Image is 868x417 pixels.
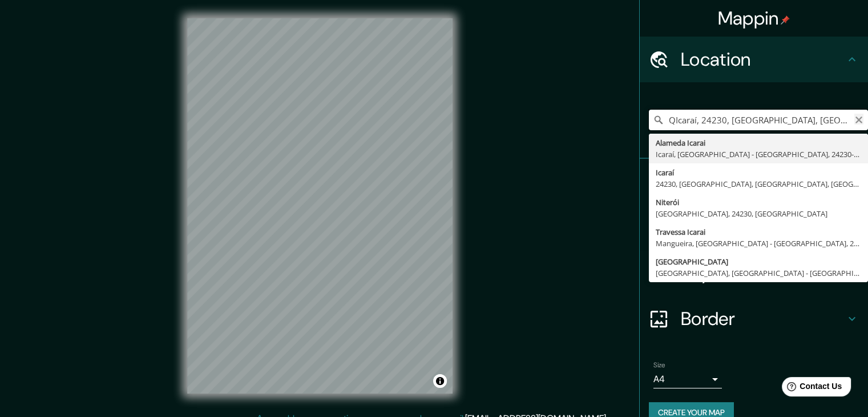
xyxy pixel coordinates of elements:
[656,197,861,208] div: Niterói
[656,137,861,149] div: Alameda Icarai
[187,18,453,394] canvas: Map
[656,267,861,279] div: [GEOGRAPHIC_DATA], [GEOGRAPHIC_DATA] - [GEOGRAPHIC_DATA], 20943-500, [GEOGRAPHIC_DATA]
[656,167,861,178] div: Icaraí
[649,110,868,130] input: Pick your city or area
[656,178,861,190] div: 24230, [GEOGRAPHIC_DATA], [GEOGRAPHIC_DATA], [GEOGRAPHIC_DATA]
[781,15,790,25] img: pin-icon.png
[766,372,855,404] iframe: Help widget launcher
[640,250,868,296] div: Layout
[681,48,845,71] h4: Location
[656,208,861,219] div: [GEOGRAPHIC_DATA], 24230, [GEOGRAPHIC_DATA]
[656,238,861,249] div: Mangueira, [GEOGRAPHIC_DATA] - [GEOGRAPHIC_DATA], 20941-025, [GEOGRAPHIC_DATA]
[653,360,665,370] label: Size
[640,296,868,342] div: Border
[681,262,845,284] h4: Layout
[718,7,790,30] h4: Mappin
[640,159,868,205] div: Pins
[681,307,845,330] h4: Border
[640,205,868,250] div: Style
[656,149,861,160] div: Icaraí, [GEOGRAPHIC_DATA] - [GEOGRAPHIC_DATA], 24230-062, [GEOGRAPHIC_DATA]
[640,37,868,82] div: Location
[653,370,722,388] div: A4
[854,114,863,125] button: Clear
[656,256,861,267] div: [GEOGRAPHIC_DATA]
[656,226,861,238] div: Travessa Icarai
[433,374,447,388] button: Toggle attribution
